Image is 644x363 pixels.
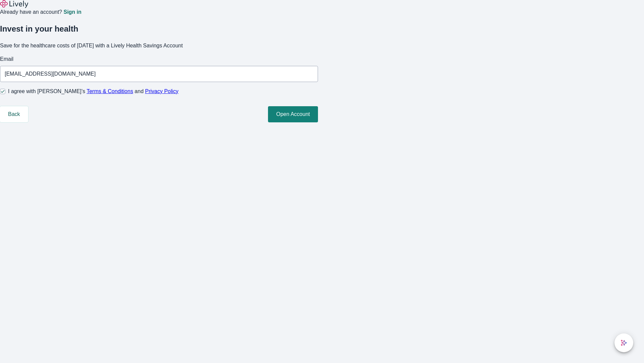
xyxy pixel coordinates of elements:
button: Open Account [268,106,318,122]
a: Sign in [63,9,81,15]
span: I agree with [PERSON_NAME]’s and [8,87,178,95]
a: Privacy Policy [145,88,179,94]
svg: Lively AI Assistant [621,339,627,346]
button: chat [614,333,633,352]
a: Terms & Conditions [87,88,133,94]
